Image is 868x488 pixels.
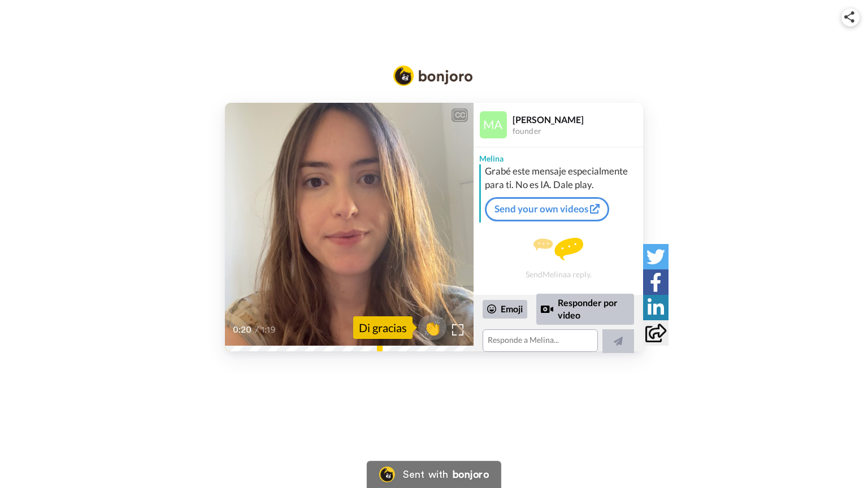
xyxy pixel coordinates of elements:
img: Bonjoro Logo [393,66,472,86]
span: 1:19 [261,323,281,337]
div: Grabé este mensaje especialmente para ti. No es IA. Dale play. [485,164,640,191]
span: 👏 [418,319,446,337]
img: Profile Image [480,111,507,138]
div: CC [453,110,467,121]
div: [PERSON_NAME] [513,114,643,125]
img: message.svg [533,238,583,260]
div: Send Melina a reply. [474,227,643,290]
div: Di gracias [353,316,413,339]
a: Send your own videos [485,197,609,221]
img: Full screen [452,324,463,335]
button: 👏 [418,315,446,340]
div: Emoji [483,300,527,318]
span: 0:20 [233,323,253,337]
div: Melina [474,147,643,164]
div: Responder por video [536,294,634,325]
span: / [255,323,259,337]
div: Reply by Video [541,302,553,316]
div: founder [513,127,643,136]
img: ic_share.svg [844,11,854,23]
